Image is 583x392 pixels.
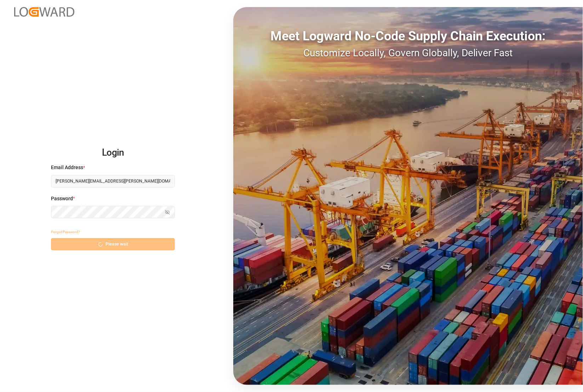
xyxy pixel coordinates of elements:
h2: Login [51,142,175,164]
input: Enter your email [51,175,175,188]
div: Customize Locally, Govern Globally, Deliver Fast [233,46,583,60]
img: Logward_new_orange.png [14,7,74,17]
span: Email Address [51,164,83,171]
span: Password [51,195,73,202]
div: Meet Logward No-Code Supply Chain Execution: [233,27,583,46]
